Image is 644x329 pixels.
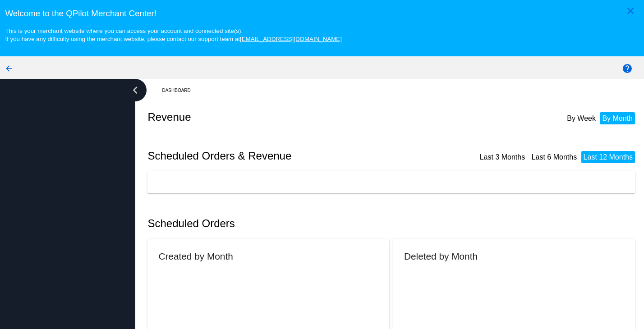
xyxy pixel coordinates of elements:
a: [EMAIL_ADDRESS][DOMAIN_NAME] [240,36,342,42]
small: This is your merchant website where you can access your account and connected site(s). If you hav... [5,27,341,42]
mat-icon: arrow_back [4,63,14,74]
h2: Revenue [147,111,393,123]
mat-icon: close [625,5,636,16]
a: Last 6 Months [532,153,577,161]
mat-icon: help [622,63,633,74]
h2: Created by Month [158,251,233,261]
i: chevron_left [128,83,143,97]
li: By Month [600,112,635,124]
li: By Week [565,112,598,124]
h2: Deleted by Month [404,251,478,261]
h2: Scheduled Orders & Revenue [147,150,393,162]
a: Dashboard [162,83,198,97]
h2: Scheduled Orders [147,217,393,230]
a: Last 3 Months [480,153,525,161]
a: Last 12 Months [584,153,633,161]
h3: Welcome to the QPilot Merchant Center! [5,9,639,18]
